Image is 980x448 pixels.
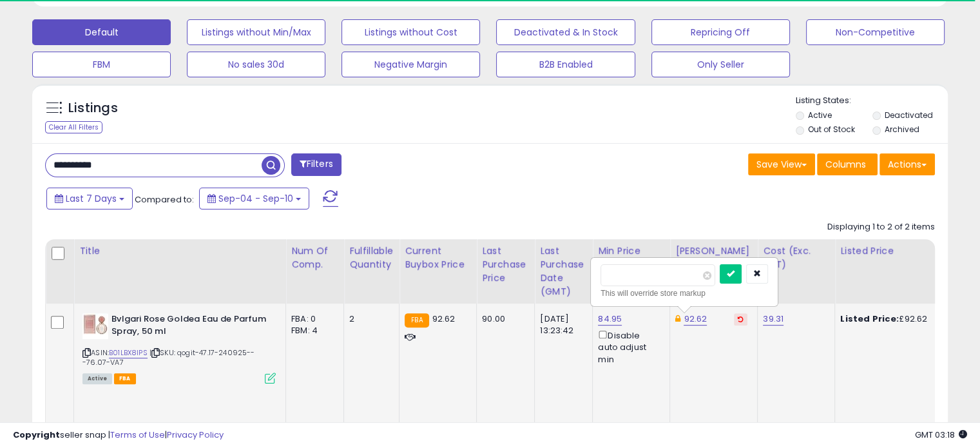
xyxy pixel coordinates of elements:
div: FBA: 0 [291,313,334,325]
div: £92.62 [840,313,947,325]
div: [PERSON_NAME] [675,244,752,258]
small: FBA [405,313,428,327]
span: Compared to: [135,193,194,206]
button: Actions [879,153,935,175]
a: B01LBX8IPS [109,347,148,358]
button: Sep-04 - Sep-10 [199,188,309,209]
b: Listed Price: [840,313,899,325]
a: Terms of Use [110,429,165,441]
div: Min Price [598,244,664,258]
span: Last 7 Days [66,192,117,205]
span: FBA [114,373,136,384]
label: Active [808,110,832,121]
div: Last Purchase Date (GMT) [540,244,587,298]
div: Num of Comp. [291,244,338,271]
label: Out of Stock [808,124,855,135]
div: 2 [349,313,389,325]
a: 84.95 [598,313,622,326]
button: Listings without Min/Max [187,19,325,45]
button: Listings without Cost [341,19,480,45]
button: Deactivated & In Stock [496,19,635,45]
div: 90.00 [482,313,524,325]
button: Default [32,19,171,45]
span: 2025-09-18 03:18 GMT [915,429,967,441]
button: FBM [32,52,171,77]
a: 92.62 [684,313,707,326]
span: All listings currently available for purchase on Amazon [82,373,112,384]
p: Listing States: [796,95,948,107]
button: Filters [291,153,341,176]
button: Last 7 Days [46,188,133,209]
span: Sep-04 - Sep-10 [218,192,293,205]
div: Listed Price [840,244,952,258]
div: Current Buybox Price [405,244,471,271]
button: Non-Competitive [806,19,945,45]
div: Cost (Exc. VAT) [763,244,829,271]
div: Fulfillable Quantity [349,244,394,271]
a: Privacy Policy [167,429,224,441]
a: 39.31 [763,313,783,326]
span: | SKU: qogit-47.17-240925---76.07-VA7 [82,347,255,367]
div: Title [79,244,280,258]
div: This will override store markup [600,287,768,300]
div: [DATE] 13:23:42 [540,313,582,336]
span: 92.62 [432,313,456,325]
button: B2B Enabled [496,52,635,77]
h5: Listings [68,99,118,117]
b: Bvlgari Rose Goldea Eau de Parfum Spray, 50 ml [111,313,268,340]
button: No sales 30d [187,52,325,77]
div: Clear All Filters [45,121,102,133]
div: Displaying 1 to 2 of 2 items [827,221,935,233]
label: Deactivated [884,110,932,121]
button: Save View [748,153,815,175]
div: ASIN: [82,313,276,382]
img: 41YS5WtixKL._SL40_.jpg [82,313,108,339]
div: Last Purchase Price [482,244,529,285]
button: Columns [817,153,878,175]
strong: Copyright [13,429,60,441]
div: FBM: 4 [291,325,334,336]
span: Columns [825,158,866,171]
div: seller snap | | [13,429,224,442]
div: Disable auto adjust min [598,328,660,365]
button: Negative Margin [341,52,480,77]
button: Only Seller [651,52,790,77]
button: Repricing Off [651,19,790,45]
label: Archived [884,124,919,135]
